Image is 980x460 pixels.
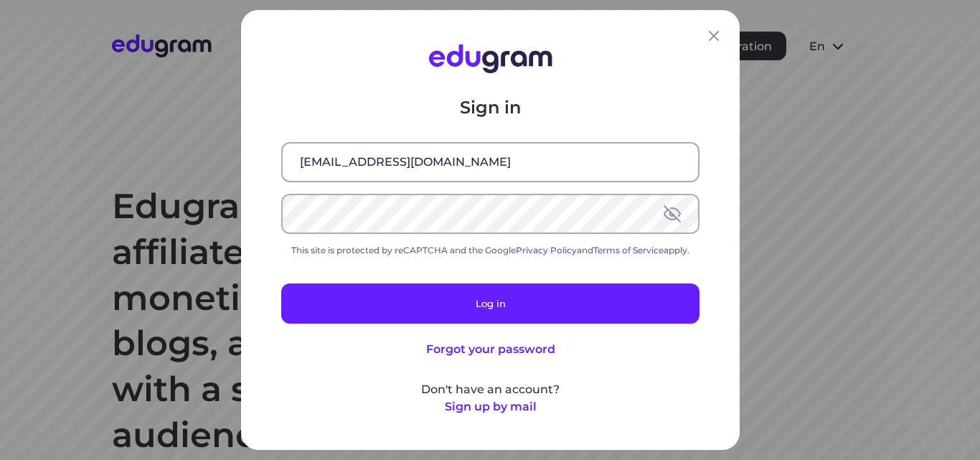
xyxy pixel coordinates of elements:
p: Sign in [281,96,699,119]
img: Edugram Logo [428,44,552,73]
button: Sign up by mail [444,398,536,416]
p: Don't have an account? [281,381,699,398]
button: Log in [281,283,699,324]
div: This site is protected by reCAPTCHA and the Google and apply. [281,245,699,255]
a: Terms of Service [593,245,664,255]
button: Forgot your password [425,341,555,358]
a: Privacy Policy [516,245,577,255]
input: Email [283,144,698,181]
